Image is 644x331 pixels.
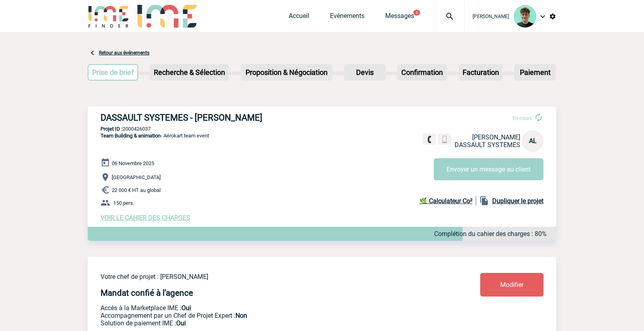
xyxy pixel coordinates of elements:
span: - Aérokart team event [101,133,209,139]
span: [PERSON_NAME] [472,133,520,141]
b: Dupliquer le projet [492,197,543,205]
b: Oui [181,304,191,312]
span: 22 000 € HT au global [112,187,161,193]
p: Prise de brief [89,65,137,80]
img: file_copy-black-24dp.png [479,196,489,206]
span: 150 pers. [113,200,134,206]
p: Votre chef de projet : [PERSON_NAME] [101,273,433,281]
p: Recherche & Sélection [151,65,228,80]
p: Devis [345,65,385,80]
h4: Mandat confié à l'agence [101,288,193,298]
span: Team Building & animation [101,133,161,139]
span: [PERSON_NAME] [473,14,509,19]
b: Oui [176,319,186,327]
img: portable.png [441,136,448,143]
span: [GEOGRAPHIC_DATA] [112,174,161,180]
p: Facturation [459,65,502,80]
p: Conformité aux process achat client, Prise en charge de la facturation, Mutualisation de plusieur... [101,319,433,327]
b: Non [235,312,247,319]
a: Accueil [289,12,309,23]
span: En cours [513,115,532,121]
a: Messages [385,12,414,23]
a: 🌿 Calculateur Co² [419,196,476,206]
button: 1 [413,10,420,16]
p: 2000426037 [88,126,556,132]
img: 131612-0.png [514,5,536,28]
p: Confirmation [398,65,446,80]
p: Prestation payante [101,312,433,319]
a: Retour aux événements [99,50,149,56]
span: AL [529,137,537,145]
a: Evénements [330,12,364,23]
b: 🌿 Calculateur Co² [419,197,473,205]
span: 06 Novembre 2025 [112,160,154,166]
button: Envoyer un message au client [434,158,543,180]
img: fixe.png [426,136,433,143]
img: IME-Finder [88,5,129,28]
span: Modifier [500,281,523,289]
p: Accès à la Marketplace IME : [101,304,433,312]
p: Paiement [515,65,555,80]
p: Proposition & Négociation [241,65,332,80]
a: VOIR LE CAHIER DES CHARGES [101,214,190,222]
span: DASSAULT SYSTEMES [455,141,520,149]
b: Projet ID : [101,126,123,132]
h3: DASSAULT SYSTEMES - [PERSON_NAME] [101,113,341,123]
